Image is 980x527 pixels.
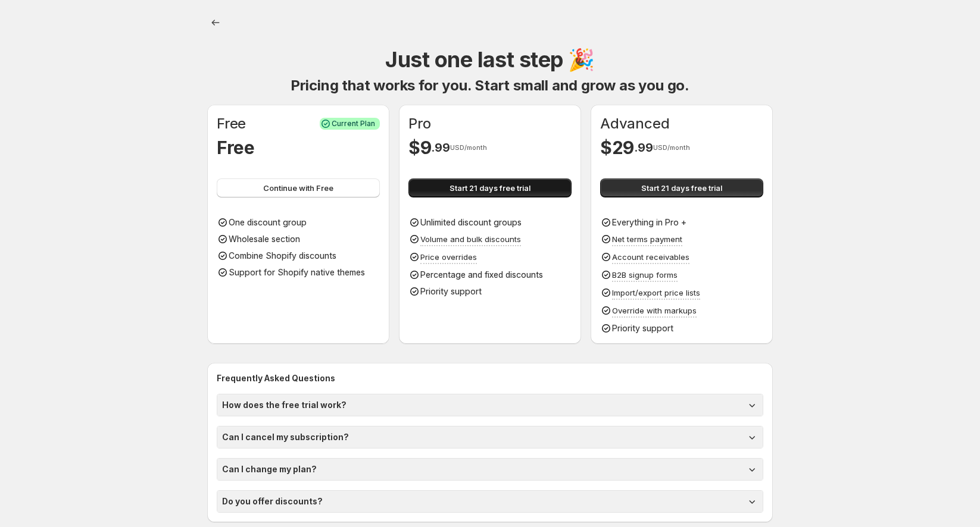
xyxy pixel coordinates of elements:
[217,178,380,197] button: Continue with Free
[385,45,594,74] h1: Just one last step 🎉
[263,182,333,194] span: Continue with Free
[222,495,323,507] h1: Do you offer discounts?
[229,217,307,228] p: One discount group
[612,306,697,315] span: Override with markups
[222,463,317,475] h1: Can I change my plan?
[600,136,634,159] h1: $ 29
[217,372,763,384] h2: Frequently Asked Questions
[420,269,543,280] span: Percentage and fixed discounts
[408,178,572,197] button: Start 21 days free trial
[450,144,487,151] span: USD/month
[641,182,722,194] span: Start 21 days free trial
[229,266,365,278] p: Support for Shopify native themes
[229,250,336,262] p: Combine Shopify discounts
[332,119,375,128] span: Current Plan
[217,136,255,159] h1: Free
[420,234,521,244] span: Volume and bulk discounts
[408,136,431,159] h1: $ 9
[217,114,246,133] h1: Free
[634,140,653,155] span: . 99
[612,252,689,262] span: Account receivables
[600,178,763,197] button: Start 21 days free trial
[291,76,689,95] h1: Pricing that works for you. Start small and grow as you go.
[612,234,682,244] span: Net terms payment
[420,286,482,296] span: Priority support
[653,144,690,151] span: USD/month
[600,114,669,133] h1: Advanced
[408,114,430,133] h1: Pro
[612,288,700,297] span: Import/export price lists
[431,140,450,155] span: . 99
[222,399,347,411] h1: How does the free trial work?
[612,217,686,227] span: Everything in Pro +
[222,431,349,443] h1: Can I cancel my subscription?
[612,270,678,280] span: B2B signup forms
[450,182,530,194] span: Start 21 days free trial
[229,233,300,245] p: Wholesale section
[420,252,477,262] span: Price overrides
[612,323,673,333] span: Priority support
[420,217,522,227] span: Unlimited discount groups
